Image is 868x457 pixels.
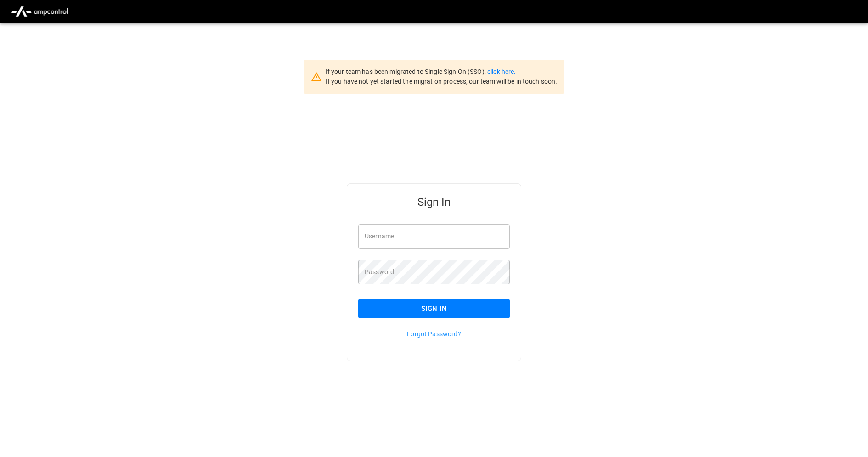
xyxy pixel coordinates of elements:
[358,299,510,318] button: Sign In
[326,78,558,85] span: If you have not yet started the migration process, our team will be in touch soon.
[487,68,516,75] a: click here.
[7,3,72,20] img: ampcontrol.io logo
[358,329,510,339] p: Forgot Password?
[358,195,510,209] h5: Sign In
[326,68,487,75] span: If your team has been migrated to Single Sign On (SSO),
